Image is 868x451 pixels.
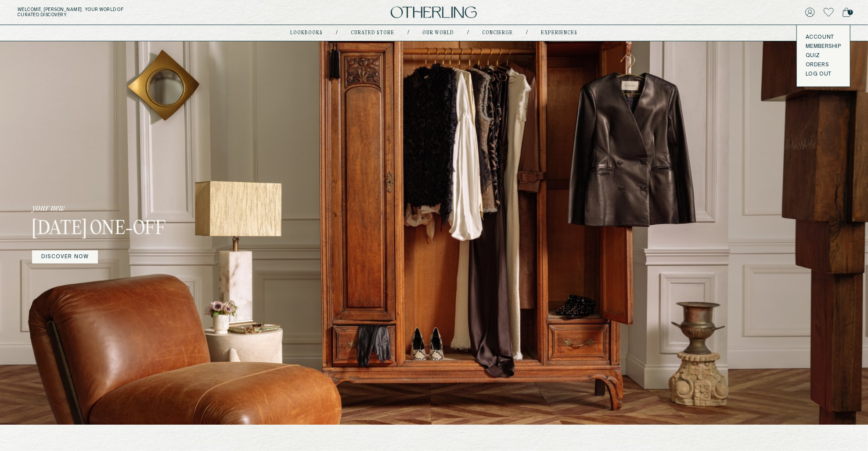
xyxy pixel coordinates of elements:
[848,10,853,15] span: 1
[806,43,841,50] a: Membership
[843,6,850,18] a: 1
[468,29,469,36] div: /
[291,31,323,35] a: lookbooks
[806,52,841,59] a: Quiz
[541,31,578,35] a: experiences
[526,29,528,36] div: /
[18,7,267,18] h5: Welcome, [PERSON_NAME] . Your world of curated discovery.
[408,29,410,36] div: /
[336,29,338,36] div: /
[806,34,841,41] a: Account
[32,202,265,214] p: your new
[423,31,454,35] a: Our world
[391,7,477,18] img: logo
[32,250,98,263] a: DISCOVER NOW
[806,61,841,69] a: Orders
[483,31,513,35] a: concierge
[32,218,265,241] h3: [DATE] One-off
[806,71,832,78] button: LOG OUT
[351,31,395,35] a: Curated store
